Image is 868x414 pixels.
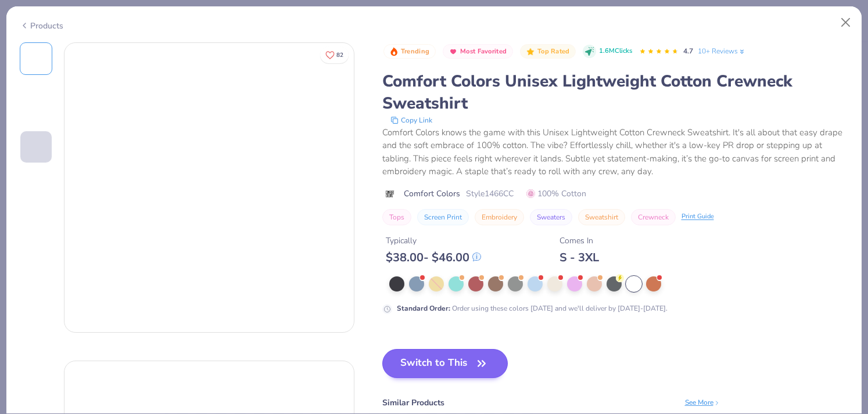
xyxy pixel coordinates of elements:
strong: Standard Order : [397,304,450,313]
div: S - 3XL [559,250,599,265]
button: Embroidery [475,209,524,225]
div: Print Guide [682,212,714,222]
div: $ 38.00 - $ 46.00 [386,250,481,265]
div: See More [685,397,720,408]
button: Sweaters [530,209,572,225]
button: Screen Print [417,209,469,225]
div: 4.7 Stars [639,42,679,61]
span: 100% Cotton [526,188,586,200]
img: Most Favorited sort [449,47,458,56]
img: User generated content [20,163,22,194]
button: Crewneck [631,209,676,225]
span: Top Rated [537,48,570,55]
span: 4.7 [683,46,693,56]
span: Comfort Colors [404,188,460,200]
button: Close [835,12,857,34]
div: Products [20,20,63,32]
button: Switch to This [382,349,508,378]
span: Trending [401,48,429,55]
span: Style 1466CC [466,188,514,200]
div: Typically [386,235,481,247]
button: Badge Button [383,44,436,59]
div: Order using these colors [DATE] and we'll deliver by [DATE]-[DATE]. [397,303,668,314]
div: Similar Products [382,397,444,409]
button: Badge Button [443,44,513,59]
button: Tops [382,209,411,225]
a: 10+ Reviews [698,46,746,56]
span: Most Favorited [460,48,507,55]
div: Comfort Colors Unisex Lightweight Cotton Crewneck Sweatshirt [382,70,849,114]
img: Top Rated sort [526,47,535,56]
span: 1.6M Clicks [599,46,632,56]
span: 82 [336,52,343,58]
button: Badge Button [520,44,576,59]
img: brand logo [382,189,398,199]
button: Like [320,46,349,63]
button: Sweatshirt [578,209,625,225]
div: Comfort Colors knows the game with this Unisex Lightweight Cotton Crewneck Sweatshirt. It's all a... [382,126,849,178]
img: Trending sort [389,47,399,56]
button: copy to clipboard [387,114,436,126]
div: Comes In [559,235,599,247]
